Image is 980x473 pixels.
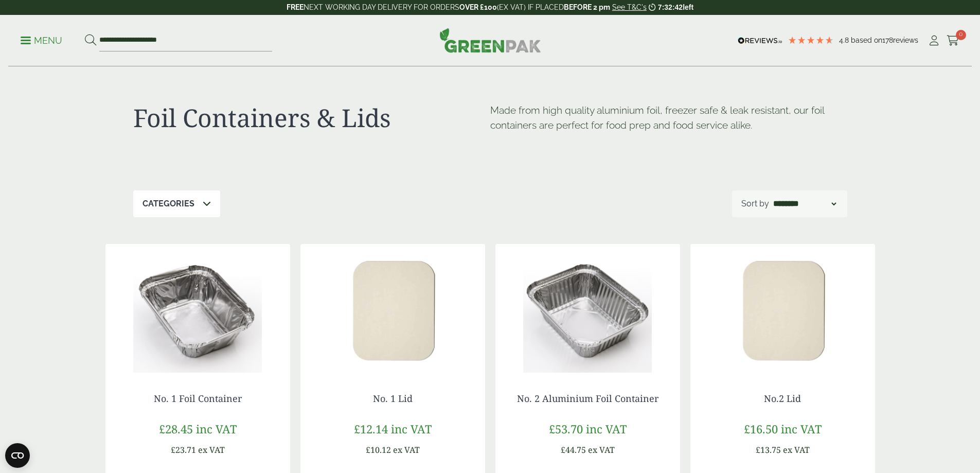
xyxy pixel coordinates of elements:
span: £10.12 [366,444,391,456]
p: Categories [142,198,194,210]
p: Made from high quality aluminium foil, freezer safe & leak resistant, our foil containers are per... [490,103,847,133]
span: left [683,3,693,11]
i: Cart [947,36,959,46]
span: inc VAT [781,421,822,436]
span: 0 [956,30,966,40]
span: inc VAT [586,421,627,436]
p: Menu [21,34,62,47]
a: Menu [21,34,62,45]
h1: Foil Containers & Lids [133,103,490,133]
img: REVIEWS.io [738,37,782,44]
span: £44.75 [561,444,586,456]
span: £16.50 [744,421,778,436]
span: £23.71 [171,444,196,456]
span: inc VAT [391,421,432,436]
img: 0810POLY-High [300,244,485,373]
p: Sort by [741,198,769,210]
div: 4.78 Stars [788,36,834,45]
span: £12.14 [354,421,388,436]
strong: BEFORE 2 pm [564,3,610,11]
span: Based on [851,36,882,44]
span: reviews [893,36,918,44]
a: No. 2 Aluminium Foil Container [517,392,658,405]
span: 7:32:42 [658,3,683,11]
strong: OVER £100 [459,3,497,11]
span: £53.70 [549,421,583,436]
span: £28.45 [159,421,193,436]
a: See T&C's [612,3,647,11]
span: inc VAT [196,421,237,436]
a: No. 1 Foil Container [154,392,242,405]
span: 4.8 [839,36,851,44]
a: No. 1 Lid [373,392,413,405]
select: Shop order [771,198,838,210]
img: No.1 Foil Container [105,244,290,373]
span: £13.75 [756,444,781,456]
img: NO 2 [495,244,680,373]
span: ex VAT [783,444,810,456]
span: 178 [882,36,893,44]
span: ex VAT [588,444,615,456]
button: Open CMP widget [5,443,30,468]
img: 0810POLY-High [690,244,875,373]
img: GreenPak Supplies [439,28,541,52]
span: ex VAT [198,444,225,456]
span: ex VAT [393,444,420,456]
i: My Account [928,36,940,46]
a: No.2 Lid [764,392,801,405]
strong: FREE [287,3,304,11]
a: 0 [947,33,959,48]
